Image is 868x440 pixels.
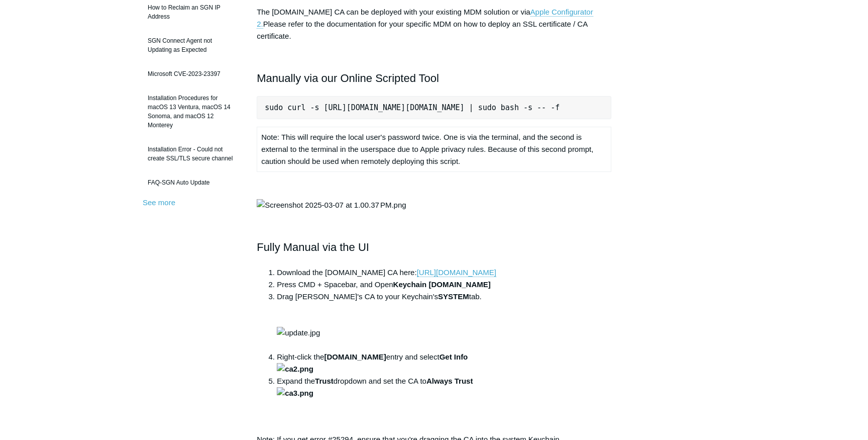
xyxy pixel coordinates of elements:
li: Press CMD + Spacebar, and Open [277,279,611,291]
a: SGN Connect Agent not Updating as Expected [143,31,242,59]
strong: [DOMAIN_NAME] [324,353,386,361]
strong: Always Trust [277,377,473,397]
h2: Manually via our Online Scripted Tool [257,69,611,87]
a: FAQ-SGN Auto Update [143,173,242,192]
img: ca3.png [277,387,313,399]
a: Microsoft CVE-2023-23397 [143,64,242,83]
p: The [DOMAIN_NAME] CA can be deployed with your existing MDM solution or via Please refer to the d... [257,6,611,42]
img: update.jpg [277,327,320,339]
a: See more [143,198,175,207]
li: Right-click the entry and select [277,351,611,375]
a: Apple Configurator 2. [257,8,593,29]
pre: sudo curl -s [URL][DOMAIN_NAME][DOMAIN_NAME] | sudo bash -s -- -f [257,96,611,119]
strong: Get Info [277,353,468,373]
a: Installation Procedures for macOS 13 Ventura, macOS 14 Sonoma, and macOS 12 Monterey [143,89,242,135]
a: [URL][DOMAIN_NAME] [417,268,496,277]
img: ca2.png [277,363,313,375]
strong: SYSTEM [438,292,469,301]
strong: Keychain [DOMAIN_NAME] [393,280,491,289]
h2: Fully Manual via the UI [257,238,611,256]
td: Note: This will require the local user's password twice. One is via the terminal, and the second ... [257,127,611,172]
li: Download the [DOMAIN_NAME] CA here: [277,267,611,279]
a: Installation Error - Could not create SSL/TLS secure channel [143,140,242,168]
img: Screenshot 2025-03-07 at 1.00.37 PM.png [257,199,406,211]
li: Drag [PERSON_NAME]'s CA to your Keychain's tab. [277,291,611,351]
strong: Trust [315,377,334,385]
li: Expand the dropdown and set the CA to [277,375,611,423]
